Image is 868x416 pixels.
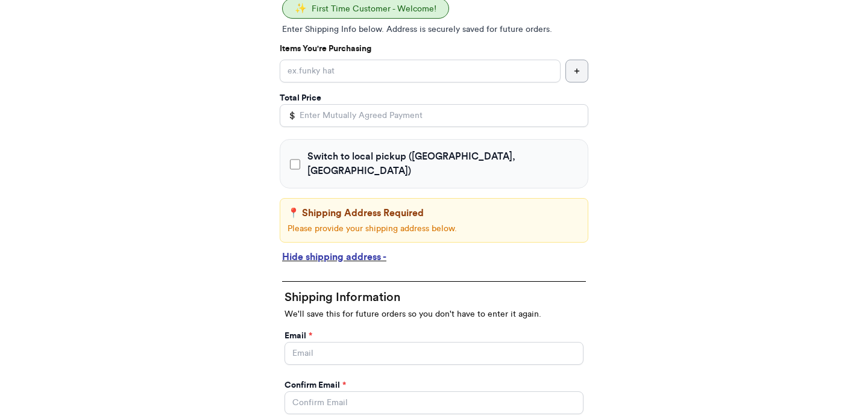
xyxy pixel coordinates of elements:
[285,391,583,414] input: Confirm Email
[280,43,588,55] p: Items You're Purchasing
[280,92,321,104] label: Total Price
[280,60,561,82] input: ex.funky hat
[282,250,586,264] div: Hide shipping address -
[285,379,346,391] label: Confirm Email
[280,104,295,127] div: $
[288,223,580,235] p: Please provide your shipping address below.
[290,158,300,170] input: Switch to local pickup ([GEOGRAPHIC_DATA], [GEOGRAPHIC_DATA])
[285,342,583,365] input: Email
[285,289,583,306] h2: Shipping Information
[282,23,586,36] p: Enter Shipping Info below. Address is securely saved for future orders.
[280,104,588,127] input: Enter Mutually Agreed Payment
[285,308,583,320] p: We'll save this for future orders so you don't have to enter it again.
[312,5,436,13] span: First Time Customer - Welcome!
[307,149,578,178] span: Switch to local pickup ([GEOGRAPHIC_DATA], [GEOGRAPHIC_DATA])
[285,330,312,342] label: Email
[295,4,307,13] span: ✨
[288,206,580,220] p: 📍 Shipping Address Required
